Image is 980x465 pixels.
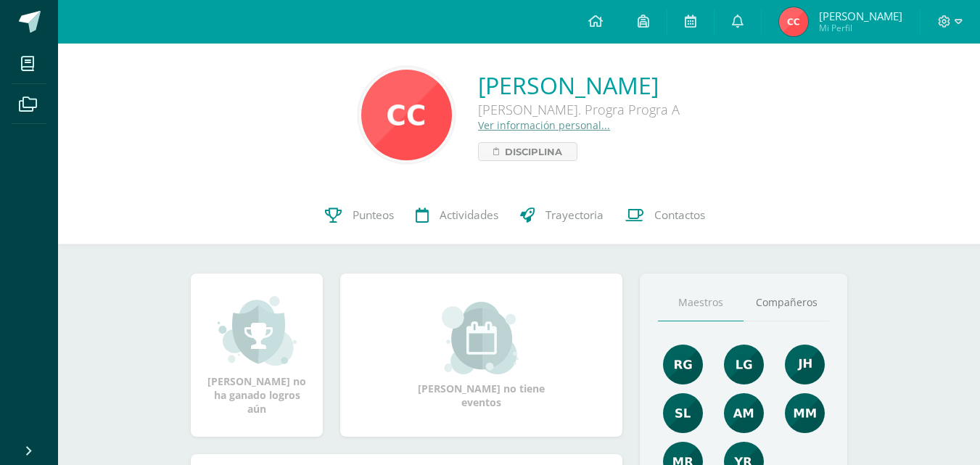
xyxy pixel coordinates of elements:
[442,302,521,374] img: event_small.png
[724,345,764,384] img: cd05dac24716e1ad0a13f18e66b2a6d1.png
[724,393,764,433] img: b7c5ef9c2366ee6e8e33a2b1ce8f818e.png
[218,295,297,367] img: achievement_small.png
[405,186,509,244] a: Actividades
[205,295,308,416] div: [PERSON_NAME] no ha ganado logros aún
[409,302,554,409] div: [PERSON_NAME] no tiene eventos
[614,186,716,244] a: Contactos
[478,142,577,161] a: Disciplina
[505,143,562,160] span: Disciplina
[361,70,452,160] img: c6fd5da13cbe4acce92b4b4b6e421600.png
[478,101,680,118] div: [PERSON_NAME]. Progra Progra A
[663,345,703,384] img: c8ce501b50aba4663d5e9c1ec6345694.png
[478,70,680,101] a: [PERSON_NAME]
[440,207,498,223] span: Actividades
[545,207,604,223] span: Trayectoria
[654,207,705,223] span: Contactos
[658,284,744,321] a: Maestros
[353,207,394,223] span: Punteos
[785,345,825,384] img: 3dbe72ed89aa2680497b9915784f2ba9.png
[819,22,902,34] span: Mi Perfil
[744,284,829,321] a: Compañeros
[779,7,808,36] img: 2543896347a832417d6bd533f7c3149a.png
[478,118,610,132] a: Ver información personal...
[509,186,614,244] a: Trayectoria
[819,9,902,23] span: [PERSON_NAME]
[663,393,703,433] img: acf2b8b774183001b4bff44f4f5a7150.png
[314,186,405,244] a: Punteos
[785,393,825,433] img: 4ff157c9e8f87df51e82e65f75f8e3c8.png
